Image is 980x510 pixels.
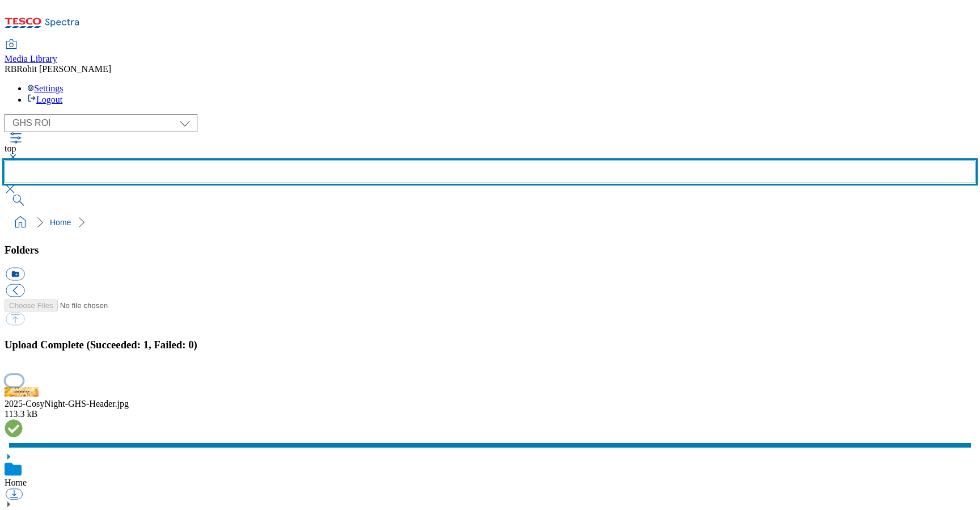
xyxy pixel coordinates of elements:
a: home [11,213,29,231]
div: 2025-CosyNight-GHS-Header.jpg [5,399,975,409]
a: Logout [27,95,62,104]
span: top [5,144,16,153]
a: Home [50,218,71,227]
span: Rohit [PERSON_NAME] [16,64,111,74]
div: 113.3 kB [5,409,975,419]
span: RB [5,64,16,74]
img: preview [5,387,39,397]
a: Settings [27,83,64,93]
span: Media Library [5,54,57,64]
a: Home [5,478,27,487]
h3: Upload Complete (Succeeded: 1, Failed: 0) [5,339,975,351]
a: Media Library [5,40,57,64]
nav: breadcrumb [5,212,975,233]
h3: Folders [5,244,975,256]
